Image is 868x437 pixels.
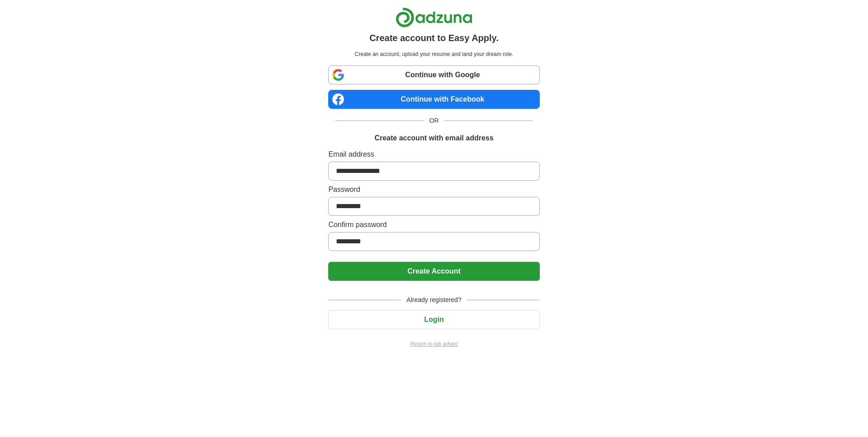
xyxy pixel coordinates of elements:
h1: Create account with email address [374,133,493,144]
label: Confirm password [328,219,539,230]
label: Email address [328,149,539,160]
h1: Create account to Easy Apply. [369,31,499,45]
a: Return to job advert [328,340,539,348]
a: Continue with Facebook [328,90,539,109]
p: Create an account, upload your resume and land your dream role. [330,50,538,58]
label: Password [328,184,539,195]
a: Login [328,316,539,323]
span: Already registered? [401,295,467,305]
a: Continue with Google [328,65,539,84]
img: Adzuna logo [396,7,472,28]
button: Login [328,310,539,329]
span: OR [424,116,444,126]
button: Create Account [328,262,539,281]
